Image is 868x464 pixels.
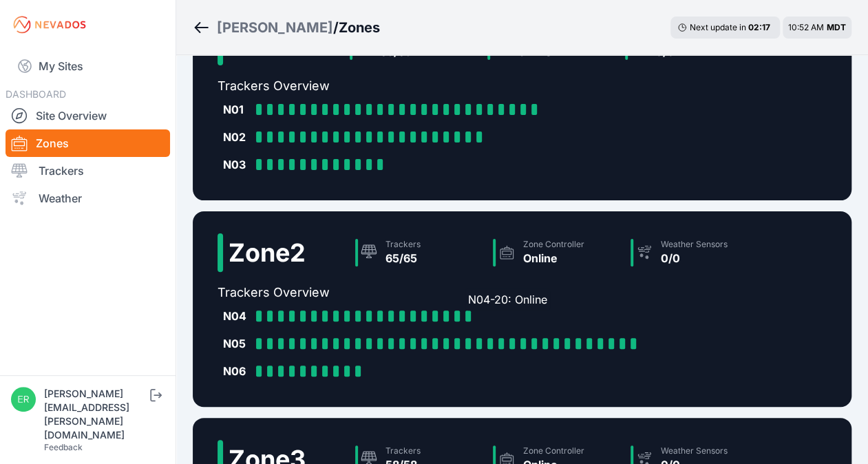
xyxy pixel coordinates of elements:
a: Trackers [6,157,170,184]
div: N06 [223,363,251,379]
h2: Zone 2 [229,239,306,266]
div: Trackers [385,445,421,456]
span: Next update in [690,22,746,32]
div: N03 [223,156,251,173]
a: Zones [6,129,170,157]
div: N01 [223,101,251,118]
a: Weather Sensors0/0 [625,233,763,272]
div: 0/0 [661,250,728,266]
nav: Breadcrumb [193,10,380,45]
h3: Zones [339,18,380,37]
div: Trackers [385,239,421,250]
a: Trackers65/65 [350,233,487,272]
div: 02 : 17 [748,22,773,33]
div: Weather Sensors [661,239,728,250]
img: erik.ordorica@solvenergy.com [11,387,36,412]
div: Zone Controller [523,239,584,250]
a: [PERSON_NAME] [217,18,333,37]
div: N05 [223,335,251,352]
div: Zone Controller [523,445,584,456]
span: DASHBOARD [6,88,66,100]
a: Site Overview [6,102,170,129]
h2: Zone 1 [229,32,300,60]
h2: Trackers Overview [218,76,757,96]
div: Online [523,250,584,266]
a: My Sites [6,50,170,83]
div: N02 [223,129,251,145]
img: Nevados [11,14,88,36]
a: N04-20: Online [465,310,476,321]
span: / [333,18,339,37]
h2: Trackers Overview [218,283,763,302]
a: Weather [6,184,170,212]
span: MDT [827,22,846,32]
div: Weather Sensors [661,445,728,456]
span: 10:52 AM [788,22,824,32]
a: Feedback [44,442,83,452]
div: N04 [223,308,251,324]
div: [PERSON_NAME][EMAIL_ADDRESS][PERSON_NAME][DOMAIN_NAME] [44,387,147,442]
div: 65/65 [385,250,421,266]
